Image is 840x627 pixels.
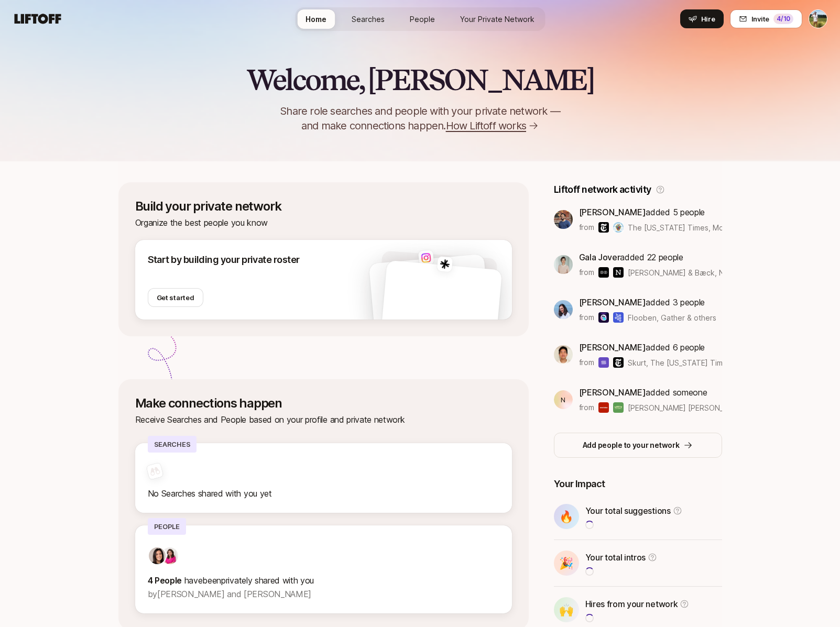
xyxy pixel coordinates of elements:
[613,267,624,278] img: Nordkapp
[554,433,722,458] button: Add people to your network
[579,221,594,234] p: from
[418,250,434,266] img: 7661de7f_06e1_4c69_8654_c3eaf64fb6e4.jpg
[598,357,609,368] img: Skurt
[437,256,452,272] img: 8449d47f_5acf_49ef_9f9e_04c873acc53a.jpg
[809,9,827,28] button: Tyler Kieft
[579,205,722,219] p: added 5 people
[628,268,786,277] span: [PERSON_NAME] & Bæck, Nordkapp & others
[554,182,651,197] p: Liftoff network activity
[579,340,722,354] p: added 6 people
[579,297,646,307] span: [PERSON_NAME]
[613,357,624,368] img: The New York Times
[579,386,722,399] p: added someone
[410,14,435,25] span: People
[135,199,512,214] p: Build your private network
[343,9,393,29] a: Searches
[135,413,512,426] p: Receive Searches and People based on your profile and private network
[579,266,594,279] p: from
[148,575,182,586] strong: 4 People
[579,252,620,262] span: Gala Jover
[701,14,715,24] span: Hire
[460,14,534,25] span: Your Private Network
[148,518,186,535] p: People
[585,551,646,564] p: Your total intros
[184,575,221,586] span: have been
[263,104,577,133] p: Share role searches and people with your private network — and make connections happen.
[554,597,579,622] div: 🙌
[730,9,802,28] button: Invite4/10
[554,504,579,529] div: 🔥
[613,222,624,233] img: Montgomery County Government
[579,387,646,398] span: [PERSON_NAME]
[161,547,178,564] img: 9e09e871_5697_442b_ae6e_b16e3f6458f8.jpg
[401,9,443,29] a: People
[446,118,539,133] a: How Liftoff works
[579,342,646,353] span: [PERSON_NAME]
[598,312,609,323] img: Flooben
[585,504,671,518] p: Your total suggestions
[579,295,716,309] p: added 3 people
[680,9,724,28] button: Hire
[452,9,543,29] a: Your Private Network
[598,222,609,233] img: The New York Times
[148,288,203,307] button: Get started
[148,589,311,599] span: by [PERSON_NAME] and [PERSON_NAME]
[554,551,579,576] div: 🎉
[148,488,272,499] span: No Searches shared with you yet
[554,345,573,364] img: c3894d86_b3f1_4e23_a0e4_4d923f503b0e.jpg
[135,396,512,411] p: Make connections happen
[628,358,762,367] span: Skurt, The [US_STATE] Times & others
[579,401,594,414] p: from
[135,216,512,229] p: Organize the best people you know
[352,14,385,25] span: Searches
[598,402,609,413] img: Ana Luisa
[306,14,326,25] span: Home
[148,252,300,267] p: Start by building your private roster
[554,210,573,229] img: 3785a297_2d77_49bb_b1b2_1ca268eb9c7e.jpg
[246,64,594,95] h2: Welcome, [PERSON_NAME]
[554,255,573,274] img: ACg8ocKhcGRvChYzWN2dihFRyxedT7mU-5ndcsMXykEoNcm4V62MVdan=s160-c
[579,207,646,217] span: [PERSON_NAME]
[583,439,680,452] p: Add people to your network
[751,14,769,24] span: Invite
[585,597,678,611] p: Hires from your network
[773,14,793,24] div: 4 /10
[613,402,624,413] img: Lily's Kitchen
[613,312,624,323] img: Gather
[809,10,827,28] img: Tyler Kieft
[149,547,166,564] img: 71d7b91d_d7cb_43b4_a7ea_a9b2f2cc6e03.jpg
[628,312,716,323] span: Flooben, Gather & others
[579,356,594,369] p: from
[579,311,594,324] p: from
[561,397,565,403] p: N
[148,574,499,587] p: privately shared with you
[446,118,526,133] span: How Liftoff works
[297,9,335,29] a: Home
[579,250,722,264] p: added 22 people
[148,436,197,453] p: Searches
[554,300,573,319] img: 3b21b1e9_db0a_4655_a67f_ab9b1489a185.jpg
[598,267,609,278] img: Bakken & Bæck
[554,477,722,491] p: Your Impact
